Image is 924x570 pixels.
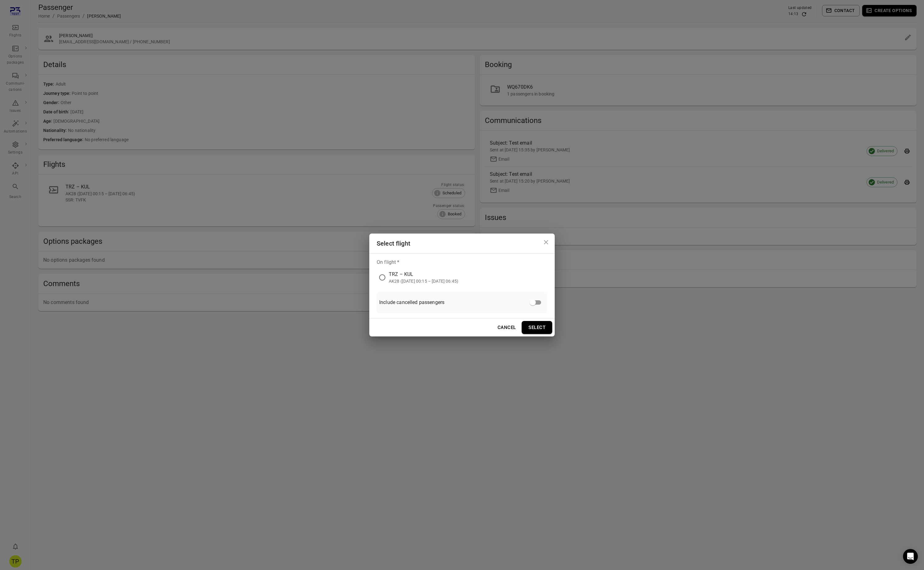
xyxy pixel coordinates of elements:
h2: Select flight [369,234,555,253]
button: Cancel [494,321,519,334]
div: Include cancelled passengers [377,292,547,313]
div: AK28 ([DATE] 00:15 – [DATE] 06:45) [389,278,458,284]
div: Open Intercom Messenger [903,549,918,564]
div: TRZ – KUL [389,271,458,278]
button: Close dialog [540,236,552,248]
button: Select [522,321,552,334]
legend: On flight [377,259,399,266]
